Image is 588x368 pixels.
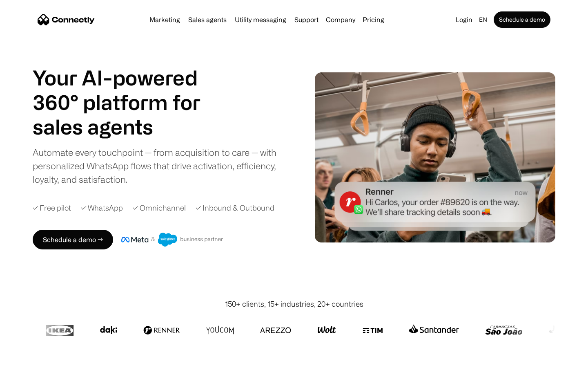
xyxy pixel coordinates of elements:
[121,233,223,247] img: Meta and Salesforce business partner badge.
[8,353,49,365] aside: Language selected: English
[479,14,487,25] div: en
[33,146,290,186] div: Automate every touchpoint — from acquisition to care — with personalized WhatsApp flows that driv...
[196,202,274,213] div: ✓ Inbound & Outbound
[494,11,550,28] a: Schedule a demo
[33,114,220,139] h1: sales agents
[33,202,71,213] div: ✓ Free pilot
[452,14,476,25] a: Login
[359,16,388,23] a: Pricing
[146,16,183,23] a: Marketing
[232,16,290,23] a: Utility messaging
[133,202,186,213] div: ✓ Omnichannel
[81,202,123,213] div: ✓ WhatsApp
[225,298,363,310] div: 150+ clients, 15+ industries, 20+ countries
[33,65,220,114] h1: Your AI-powered 360° platform for
[185,16,230,23] a: Sales agents
[326,14,355,25] div: Company
[291,16,322,23] a: Support
[16,354,49,365] ul: Language list
[33,230,113,249] a: Schedule a demo →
